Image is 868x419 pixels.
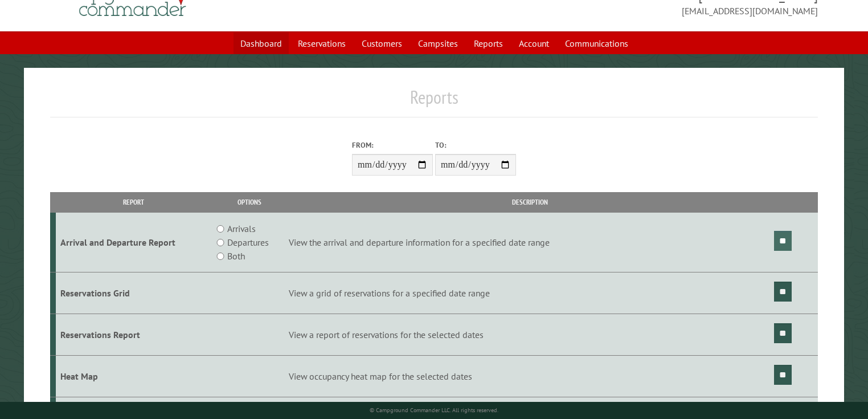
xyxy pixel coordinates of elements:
[558,32,635,54] a: Communications
[227,235,269,249] label: Departures
[287,314,772,355] td: View a report of reservations for the selected dates
[56,272,212,314] td: Reservations Grid
[355,32,409,54] a: Customers
[287,355,772,397] td: View occupancy heat map for the selected dates
[287,213,772,272] td: View the arrival and departure information for a specified date range
[56,314,212,355] td: Reservations Report
[512,32,556,54] a: Account
[352,140,433,150] label: From:
[227,222,256,235] label: Arrivals
[370,406,498,414] small: © Campground Commander LLC. All rights reserved.
[291,32,353,54] a: Reservations
[467,32,510,54] a: Reports
[50,86,818,117] h1: Reports
[56,355,212,397] td: Heat Map
[56,192,212,212] th: Report
[287,272,772,314] td: View a grid of reservations for a specified date range
[56,213,212,272] td: Arrival and Departure Report
[212,192,288,212] th: Options
[234,32,289,54] a: Dashboard
[227,249,245,263] label: Both
[435,140,516,150] label: To:
[411,32,465,54] a: Campsites
[287,192,772,212] th: Description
